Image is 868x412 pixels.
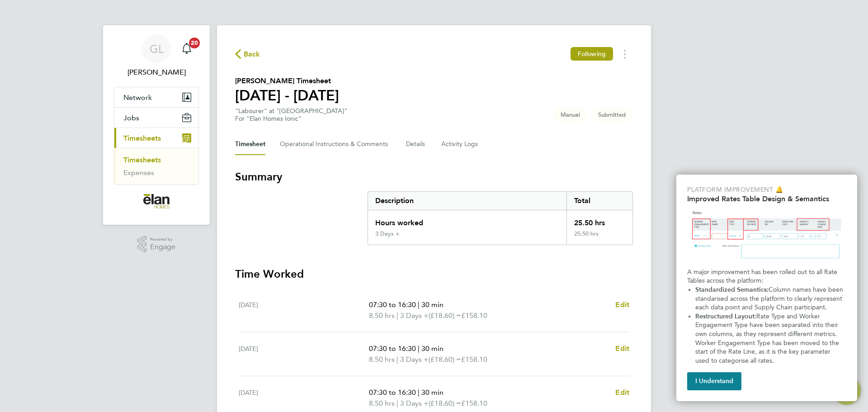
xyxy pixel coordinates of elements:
span: £158.10 [461,355,487,364]
span: Edit [615,388,629,397]
div: Summary [368,191,633,245]
span: GL [150,43,164,55]
span: (£18.60) = [429,311,461,320]
span: Back [244,49,260,60]
span: 30 min [421,300,443,309]
span: Edit [615,300,629,309]
h3: Time Worked [235,267,633,281]
p: Platform Improvement 🔔 [687,185,846,194]
span: This timesheet is Submitted. [591,107,633,122]
span: | [418,344,420,353]
span: 20 [189,38,200,48]
button: Details [406,133,427,155]
h2: [PERSON_NAME] Timesheet [235,76,339,86]
span: £158.10 [461,311,487,320]
div: Improved Rate Table Semantics [676,175,857,401]
div: For "Elan Homes Ionic" [235,115,347,123]
a: Go to account details [114,34,199,78]
span: (£18.60) = [429,355,461,364]
span: Powered by [150,236,175,243]
span: | [418,300,420,309]
span: | [396,399,398,407]
div: [DATE] [239,299,369,321]
span: 8.50 hrs [369,399,395,407]
h1: [DATE] - [DATE] [235,86,339,104]
a: Timesheets [123,156,161,164]
span: 07:30 to 16:30 [369,300,416,309]
button: I Understand [687,372,741,390]
span: 8.50 hrs [369,311,395,320]
div: Total [566,192,632,210]
span: Engage [150,243,175,251]
span: Network [123,93,152,102]
img: Updated Rates Table Design & Semantics [687,207,846,264]
span: Jobs [123,114,139,122]
div: "Labourer" at "[GEOGRAPHIC_DATA]" [235,107,347,123]
div: 25.50 hrs [566,230,632,245]
span: 30 min [421,388,443,397]
strong: Restructured Layout: [695,313,756,320]
img: elan-homes-logo-retina.png [143,194,170,208]
span: Edit [615,344,629,353]
button: Operational Instructions & Comments [280,133,392,155]
span: 30 min [421,344,443,353]
p: A major improvement has been rolled out to all Rate Tables across the platform: [687,268,846,285]
h3: Summary [235,170,633,184]
span: £158.10 [461,399,487,407]
button: Timesheet [235,133,265,155]
span: Column names have been standarised across the platform to clearly represent each data point and S... [695,286,845,311]
a: Expenses [123,168,154,177]
span: | [396,311,398,320]
span: 3 Days + [400,398,429,409]
span: Rate Type and Worker Engagement Type have been separated into their own columns, as they represen... [695,313,841,365]
span: 07:30 to 16:30 [369,388,416,397]
div: 3 Days + [375,230,400,237]
span: (£18.60) = [429,399,461,407]
span: 8.50 hrs [369,355,395,364]
strong: Standardized Semantics: [695,286,769,294]
nav: Main navigation [103,25,210,225]
button: Activity Logs [441,133,479,155]
span: | [418,388,420,397]
span: Timesheets [123,134,161,142]
span: | [396,355,398,364]
span: Following [578,50,606,58]
h2: Improved Rates Table Design & Semantics [687,194,846,203]
div: Description [368,192,566,210]
button: Timesheets Menu [617,47,633,61]
span: 07:30 to 16:30 [369,344,416,353]
a: Go to home page [114,194,199,208]
span: 3 Days + [400,354,429,365]
span: Gethin Lloyd [114,67,199,78]
div: Hours worked [368,210,566,230]
span: 3 Days + [400,310,429,321]
div: [DATE] [239,343,369,365]
div: 25.50 hrs [566,210,632,230]
span: This timesheet was manually created. [553,107,587,122]
div: [DATE] [239,387,369,409]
